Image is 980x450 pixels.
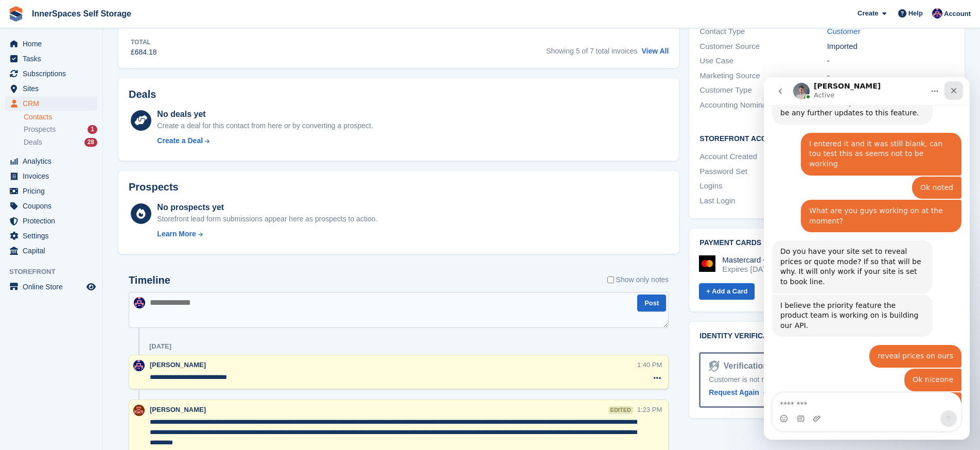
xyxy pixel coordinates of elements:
[24,124,97,135] a: Prospects 1
[908,8,923,19] span: Help
[157,108,373,120] div: No deals yet
[129,89,156,100] h2: Deals
[157,214,377,224] div: Storefront lead form submissions appear here as prospects to action.
[9,267,102,277] span: Storefront
[129,181,179,193] h2: Prospects
[150,361,206,369] span: [PERSON_NAME]
[932,8,942,19] img: Dominic Hampson
[23,280,84,294] span: Online Store
[699,151,827,163] div: Account Created
[699,195,827,207] div: Last Login
[24,112,97,122] a: Contacts
[23,96,84,111] span: CRM
[637,405,662,414] div: 1:23 PM
[5,96,97,111] a: menu
[607,274,669,285] label: Show only notes
[699,133,954,143] h2: Storefront Account
[699,239,954,247] h2: Payment cards
[157,229,196,239] div: Learn More
[23,154,84,168] span: Analytics
[157,135,373,146] a: Create a Deal
[157,201,377,214] div: No prospects yet
[23,199,84,213] span: Coupons
[709,388,759,396] span: Request Again
[699,70,827,82] div: Marketing Source
[157,135,203,146] div: Create a Deal
[857,8,878,19] span: Create
[5,280,97,294] a: menu
[133,405,145,416] img: Abby Tilley
[23,37,84,51] span: Home
[699,255,715,272] img: Mastercard Logo
[85,281,97,293] a: Preview store
[641,47,669,55] a: View All
[5,184,97,198] a: menu
[5,51,97,66] a: menu
[23,66,84,81] span: Subscriptions
[5,66,97,81] a: menu
[699,84,827,96] div: Customer Type
[131,38,157,47] div: Total
[23,184,84,198] span: Pricing
[944,9,971,19] span: Account
[699,26,827,38] div: Contact Type
[5,199,97,213] a: menu
[5,81,97,96] a: menu
[699,55,827,67] div: Use Case
[157,120,373,131] div: Create a deal for this contact from here or by converting a prospect.
[23,244,84,258] span: Capital
[5,244,97,258] a: menu
[23,229,84,243] span: Settings
[699,99,827,111] div: Accounting Nominal Code
[8,6,24,22] img: stora-icon-8386f47178a22dfd0bd8f6a31ec36ba5ce8667c1dd55bd0f319d3a0aa187defe.svg
[720,360,802,372] div: Verification Skipped
[131,47,157,58] div: £684.18
[23,169,84,183] span: Invoices
[5,154,97,168] a: menu
[637,295,666,311] button: Post
[827,41,954,53] div: Imported
[24,125,56,134] span: Prospects
[150,406,206,413] span: [PERSON_NAME]
[699,283,755,300] a: + Add a Card
[637,360,662,370] div: 1:40 PM
[24,137,42,147] span: Deals
[5,37,97,51] a: menu
[699,332,954,340] h2: Identity verification
[23,214,84,228] span: Protection
[5,229,97,243] a: menu
[149,342,171,351] div: [DATE]
[709,360,719,372] img: Identity Verification Ready
[722,255,793,265] div: Mastercard •••• 5324
[546,47,637,55] span: Showing 5 of 7 total invoices
[709,387,768,398] a: Request Again
[699,166,827,178] div: Password Set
